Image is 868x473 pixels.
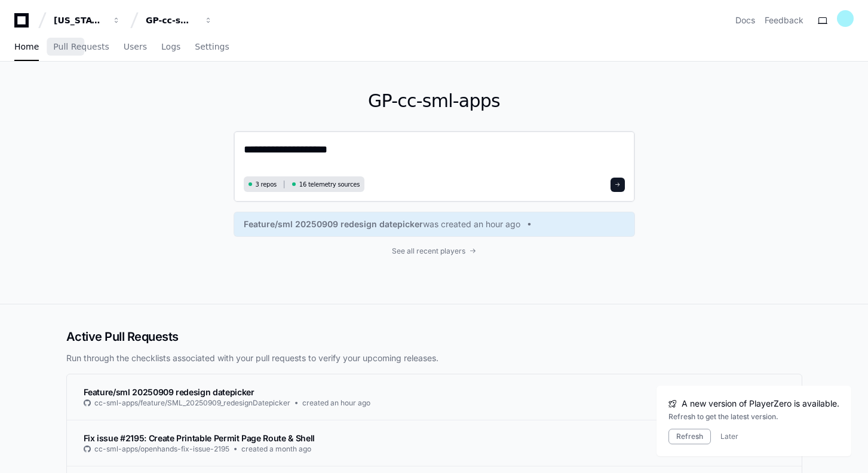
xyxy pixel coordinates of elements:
a: Docs [735,14,755,26]
button: Refresh [668,429,711,444]
a: Pull Requests [53,33,109,61]
span: See all recent players [392,246,465,256]
span: Feature/sml 20250909 redesign datepicker [84,387,254,397]
a: Users [124,33,147,61]
span: cc-sml-apps/openhands-fix-issue-2195 [94,444,229,454]
h1: GP-cc-sml-apps [234,90,635,112]
button: [US_STATE] Pacific [49,10,125,31]
a: Settings [195,33,229,61]
div: Refresh to get the latest version. [668,412,839,422]
span: Users [124,43,147,50]
a: Feature/sml 20250909 redesign datepickerwas created an hour ago [244,218,625,230]
p: Run through the checklists associated with your pull requests to verify your upcoming releases. [66,352,802,364]
span: Logs [161,43,180,50]
a: See all recent players [234,246,635,256]
a: Fix issue #2195: Create Printable Permit Page Route & Shellcc-sml-apps/openhands-fix-issue-2195cr... [67,420,802,466]
span: Feature/sml 20250909 redesign datepicker [244,218,423,230]
a: Feature/sml 20250909 redesign datepickercc-sml-apps/feature/SML_20250909_redesignDatepickercreate... [67,374,802,420]
button: Feedback [765,14,803,26]
span: was created an hour ago [423,218,520,230]
span: Home [14,43,39,50]
h2: Active Pull Requests [66,328,802,345]
span: created an hour ago [302,398,370,408]
span: Settings [195,43,229,50]
div: [US_STATE] Pacific [54,14,105,26]
div: GP-cc-sml-apps [146,14,197,26]
span: 3 repos [256,180,277,189]
span: created a month ago [241,444,311,454]
button: GP-cc-sml-apps [141,10,217,31]
span: A new version of PlayerZero is available. [682,398,839,410]
a: Logs [161,33,180,61]
a: Home [14,33,39,61]
span: 16 telemetry sources [299,180,360,189]
span: cc-sml-apps/feature/SML_20250909_redesignDatepicker [94,398,290,408]
span: Fix issue #2195: Create Printable Permit Page Route & Shell [84,433,315,443]
button: Later [720,432,738,441]
span: Pull Requests [53,43,109,50]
